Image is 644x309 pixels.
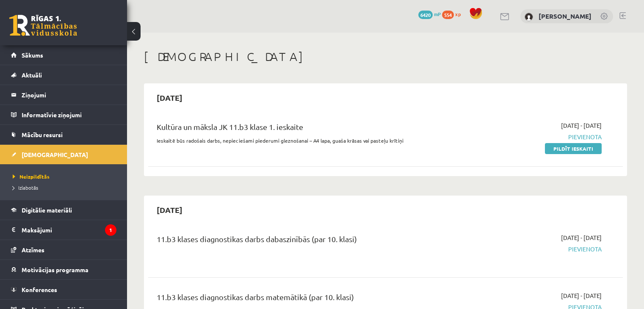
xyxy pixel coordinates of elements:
span: Motivācijas programma [22,266,88,273]
a: Maksājumi1 [11,220,116,240]
a: Digitālie materiāli [11,200,116,220]
legend: Maksājumi [22,220,116,240]
span: Digitālie materiāli [22,206,72,214]
span: [DATE] - [DATE] [561,291,602,300]
a: Informatīvie ziņojumi [11,105,116,124]
a: Konferences [11,280,116,299]
span: xp [455,11,461,17]
a: Sākums [11,45,116,65]
legend: Ziņojumi [22,85,116,105]
a: Neizpildītās [13,173,119,180]
span: Pievienota [462,245,602,254]
a: 554 xp [442,11,465,17]
span: [DATE] - [DATE] [561,233,602,242]
span: mP [434,11,441,17]
a: [PERSON_NAME] [539,12,591,20]
span: Mācību resursi [22,131,63,138]
span: 6420 [418,11,433,19]
h2: [DATE] [148,200,191,220]
p: Ieskaitē būs radošais darbs, nepieciešami piederumi gleznošanai – A4 lapa, guaša krāsas vai paste... [157,137,449,144]
span: [DATE] - [DATE] [561,121,602,130]
div: Kultūra un māksla JK 11.b3 klase 1. ieskaite [157,121,449,137]
div: 11.b3 klases diagnostikas darbs matemātikā (par 10. klasi) [157,291,449,307]
span: Aktuāli [22,71,42,79]
a: 6420 mP [418,11,441,17]
span: Neizpildītās [13,173,50,180]
i: 1 [105,224,116,236]
span: Pievienota [462,132,602,141]
a: Rīgas 1. Tālmācības vidusskola [9,15,77,36]
a: Aktuāli [11,65,116,85]
span: Konferences [22,286,57,293]
legend: Informatīvie ziņojumi [22,105,116,124]
span: [DEMOGRAPHIC_DATA] [22,151,88,158]
span: 554 [442,11,454,19]
a: Motivācijas programma [11,260,116,279]
div: 11.b3 klases diagnostikas darbs dabaszinībās (par 10. klasi) [157,233,449,249]
a: Ziņojumi [11,85,116,105]
h2: [DATE] [148,88,191,108]
a: Mācību resursi [11,125,116,144]
a: [DEMOGRAPHIC_DATA] [11,145,116,164]
span: Izlabotās [13,184,38,191]
img: Juris Zīle [525,13,533,21]
a: Pildīt ieskaiti [545,143,602,154]
span: Atzīmes [22,246,44,254]
h1: [DEMOGRAPHIC_DATA] [144,50,627,64]
a: Atzīmes [11,240,116,259]
a: Izlabotās [13,184,119,191]
span: Sākums [22,51,43,59]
